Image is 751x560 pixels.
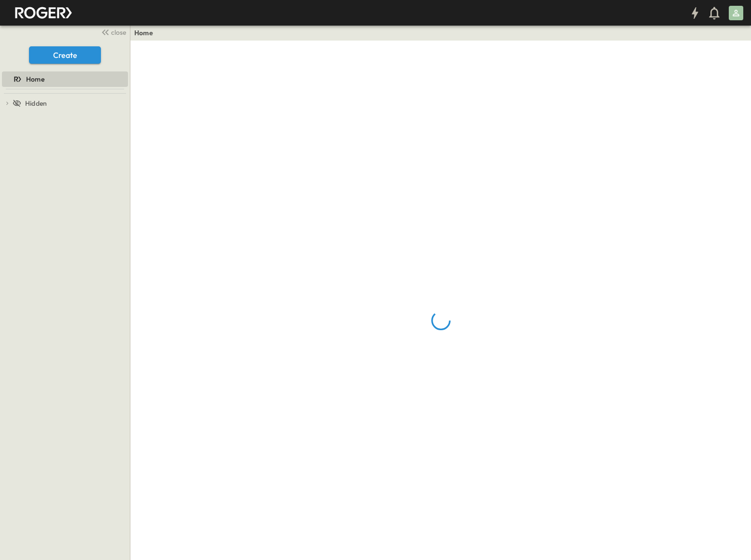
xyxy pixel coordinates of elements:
span: Home [26,74,44,84]
button: Create [29,46,101,64]
span: close [111,28,126,37]
a: Home [134,28,153,38]
span: Hidden [25,98,47,108]
a: Home [2,72,126,86]
nav: breadcrumbs [134,28,159,38]
button: close [97,25,128,39]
